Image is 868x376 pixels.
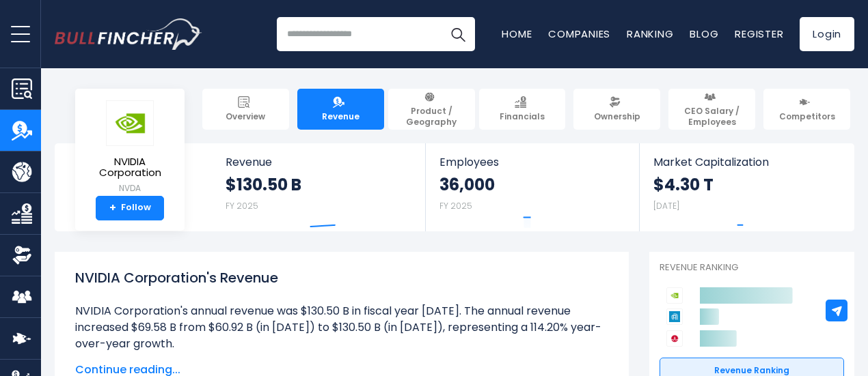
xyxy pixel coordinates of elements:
[479,89,566,130] a: Financials
[322,111,360,122] span: Revenue
[439,156,625,169] span: Employees
[226,111,265,122] span: Overview
[394,106,469,127] span: Product / Geography
[763,89,850,130] a: Competitors
[735,27,783,41] a: Register
[666,287,683,304] img: NVIDIA Corporation competitors logo
[297,89,384,130] a: Revenue
[212,143,426,231] a: Revenue $130.50 B FY 2025
[439,200,472,212] small: FY 2025
[500,111,545,122] span: Financials
[800,17,854,51] a: Login
[660,262,844,274] p: Revenue Ranking
[502,27,532,41] a: Home
[653,156,839,169] span: Market Capitalization
[226,200,258,212] small: FY 2025
[85,100,174,196] a: NVIDIA Corporation NVDA
[668,89,755,130] a: CEO Salary / Employees
[86,182,174,194] small: NVDA
[86,156,174,179] span: NVIDIA Corporation
[594,111,640,122] span: Ownership
[388,89,475,130] a: Product / Geography
[75,303,608,352] li: NVIDIA Corporation's annual revenue was $130.50 B in fiscal year [DATE]. The annual revenue incre...
[675,106,749,127] span: CEO Salary / Employees
[653,174,714,195] strong: $4.30 T
[226,174,301,195] strong: $130.50 B
[109,202,116,214] strong: +
[202,89,289,130] a: Overview
[548,27,610,41] a: Companies
[441,17,475,51] button: Search
[653,200,679,212] small: [DATE]
[439,174,495,195] strong: 36,000
[779,111,835,122] span: Competitors
[96,196,164,220] a: +Follow
[226,156,412,169] span: Revenue
[640,143,853,231] a: Market Capitalization $4.30 T [DATE]
[666,330,683,347] img: Broadcom competitors logo
[426,143,638,231] a: Employees 36,000 FY 2025
[627,27,673,41] a: Ranking
[12,245,32,265] img: Ownership
[55,18,202,50] img: Bullfincher logo
[55,18,202,50] a: Go to homepage
[75,267,608,288] h1: NVIDIA Corporation's Revenue
[573,89,660,130] a: Ownership
[666,308,683,325] img: Applied Materials competitors logo
[690,27,718,41] a: Blog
